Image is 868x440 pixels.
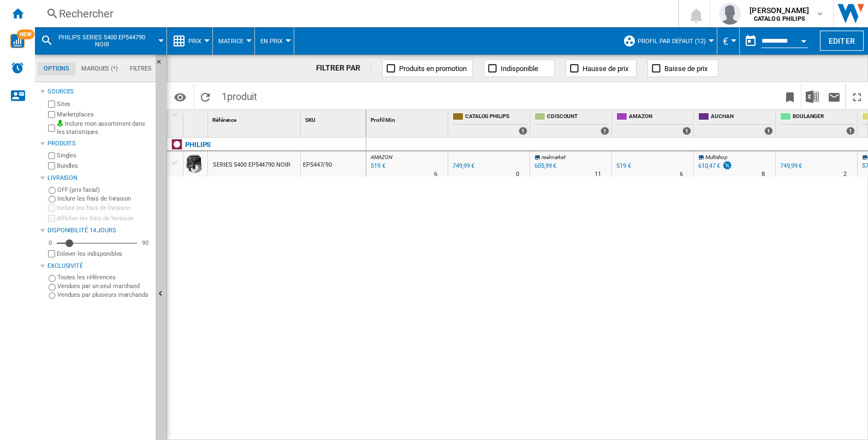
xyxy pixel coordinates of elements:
[57,282,151,290] label: Vendues par un seul marchand
[49,196,56,203] input: Inclure les frais de livraison
[48,101,55,108] input: Sites
[210,110,300,127] div: Référence Sort None
[723,27,734,55] button: €
[697,161,733,172] div: 610,47 €
[846,84,868,109] button: Plein écran
[778,110,857,137] div: BOULANGER 1 offers sold by BOULANGER
[301,151,366,177] div: EP5447/90
[218,27,249,55] button: Matrice
[260,27,288,55] button: En Prix
[801,84,823,109] button: Télécharger au format Excel
[188,38,201,45] span: Prix
[75,62,124,75] md-tab-item: Marques (*)
[59,6,650,21] div: Rechercher
[40,27,161,55] div: PHILIPS SERIES 5400 EP544790 NOIR
[616,162,631,169] div: 519 €
[57,250,151,258] label: Enlever les indisponibles
[453,162,474,169] div: 749,99 €
[57,151,151,160] label: Singles
[316,63,372,74] div: FILTRER PAR
[371,154,392,160] span: AMAZON
[516,169,519,180] div: Délai de livraison : 0 jour
[58,27,157,55] button: PHILIPS SERIES 5400 EP544790 NOIR
[303,110,366,127] div: SKU Sort None
[186,110,207,127] div: Sort None
[615,161,631,172] div: 519 €
[638,38,706,45] span: Profil par défaut (12)
[794,30,813,49] button: Open calendar
[212,117,236,123] span: Référence
[57,162,151,170] label: Bundles
[723,36,728,47] span: €
[17,30,34,39] span: NEW
[48,204,55,212] input: Inclure les frais de livraison
[601,127,609,135] div: 1 offers sold by CDISCOUNT
[820,31,864,51] button: Editer
[780,162,802,169] div: 749,99 €
[48,111,55,118] input: Marketplaces
[368,110,448,127] div: Profil Min Sort None
[465,113,527,122] span: CATALOG PHILIPS
[11,61,24,74] img: alerts-logo.svg
[57,110,151,119] label: Marketplaces
[173,27,207,55] div: Prix
[399,64,467,73] span: Produits en promotion
[793,113,855,122] span: BOULANGER
[519,127,527,135] div: 1 offers sold by CATALOG PHILIPS
[48,152,55,160] input: Singles
[213,152,290,178] div: SERIES 5400 EP544790 NOIR
[614,110,693,137] div: AMAZON 1 offers sold by AMAZON
[647,60,718,77] button: Baisse de prix
[754,15,805,22] b: CATALOG PHILIPS
[664,64,708,73] span: Baisse de prix
[188,27,207,55] button: Prix
[533,161,556,172] div: 605,99 €
[722,161,733,170] img: promotionV3.png
[501,64,538,73] span: Indisponible
[698,162,720,169] div: 610,47 €
[750,5,809,16] span: [PERSON_NAME]
[484,60,555,77] button: Indisponible
[57,273,151,281] label: Toutes les références
[740,30,762,52] button: md-calendar
[210,110,300,127] div: Sort None
[57,100,151,108] label: Sites
[542,154,566,160] span: realmarket
[779,84,801,109] button: Créer un favoris
[227,91,257,102] span: produit
[762,169,765,180] div: Délai de livraison : 8 jours
[629,113,691,122] span: AMAZON
[46,239,55,247] div: 0
[305,117,316,123] span: SKU
[47,226,151,235] div: Disponibilité 14 Jours
[371,117,395,123] span: Profil Min
[48,215,55,222] input: Afficher les frais de livraison
[47,174,151,183] div: Livraison
[368,110,448,127] div: Sort None
[57,120,151,137] label: Inclure mon assortiment dans les statistiques
[169,87,191,107] button: Options
[218,38,243,45] span: Matrice
[49,275,56,282] input: Toutes les références
[534,162,556,169] div: 605,99 €
[823,84,845,109] button: Envoyer ce rapport par email
[450,110,530,137] div: CATALOG PHILIPS 1 offers sold by CATALOG PHILIPS
[47,87,151,96] div: Sources
[47,139,151,148] div: Produits
[58,34,146,48] span: PHILIPS SERIES 5400 EP544790 NOIR
[846,127,855,135] div: 1 offers sold by BOULANGER
[764,127,773,135] div: 1 offers sold by AUCHAN
[57,214,151,222] label: Afficher les frais de livraison
[156,55,169,74] button: Masquer
[434,169,437,180] div: Délai de livraison : 6 jours
[49,292,56,300] input: Vendues par plusieurs marchands
[57,291,151,299] label: Vendues par plusieurs marchands
[843,169,847,180] div: Délai de livraison : 2 jours
[303,110,366,127] div: Sort None
[532,110,611,137] div: CDISCOUNT 1 offers sold by CDISCOUNT
[778,161,802,172] div: 749,99 €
